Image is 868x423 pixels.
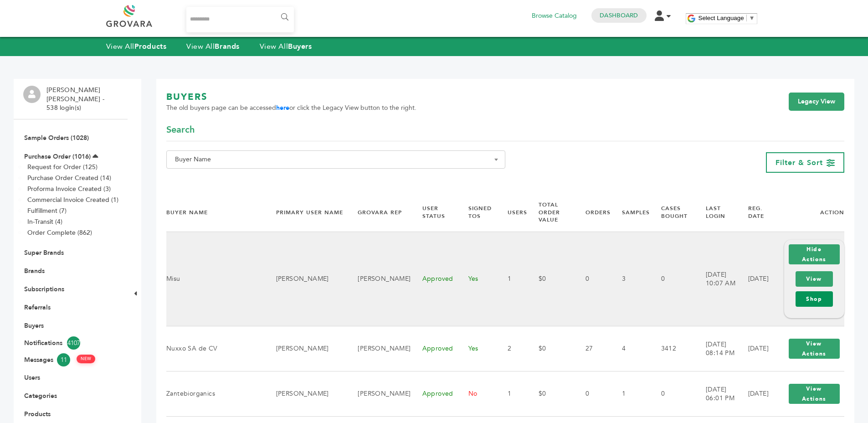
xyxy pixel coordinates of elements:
[457,326,496,371] td: Yes
[24,410,51,418] a: Products
[694,371,737,417] td: [DATE] 06:01 PM
[694,326,737,371] td: [DATE] 08:14 PM
[27,206,67,215] a: Fulfillment (7)
[265,232,347,326] td: [PERSON_NAME]
[789,384,840,404] button: View Actions
[574,326,611,371] td: 27
[265,371,347,417] td: [PERSON_NAME]
[749,15,755,21] span: ▼
[611,326,650,371] td: 4
[106,41,167,52] a: View AllProducts
[57,353,70,366] span: 11
[527,371,574,417] td: $0
[650,326,694,371] td: 3412
[24,373,40,382] a: Users
[694,232,737,326] td: [DATE] 10:07 AM
[166,371,265,417] td: Zantebiorganics
[496,326,527,371] td: 2
[527,326,574,371] td: $0
[496,371,527,417] td: 1
[186,41,240,52] a: View AllBrands
[411,326,457,371] td: Approved
[789,339,840,359] button: View Actions
[737,232,773,326] td: [DATE]
[24,321,44,330] a: Buyers
[699,15,755,21] a: Select Language​
[737,326,773,371] td: [DATE]
[288,41,312,52] strong: Buyers
[737,371,773,417] td: [DATE]
[67,336,80,350] span: 4107
[496,232,527,326] td: 1
[46,86,125,113] li: [PERSON_NAME] [PERSON_NAME] - 538 login(s)
[27,174,111,182] a: Purchase Order Created (14)
[24,392,57,400] a: Categories
[24,336,117,350] a: Notifications4107
[186,7,294,32] input: Search...
[346,193,411,232] th: Grovara Rep
[166,103,416,113] span: The old buyers page can be accessed or click the Legacy View button to the right.
[457,371,496,417] td: No
[265,326,347,371] td: [PERSON_NAME]
[694,193,737,232] th: Last Login
[611,232,650,326] td: 3
[411,371,457,417] td: Approved
[24,353,117,366] a: Messages11 NEW
[457,232,496,326] td: Yes
[789,244,840,264] button: Hide Actions
[24,152,91,161] a: Purchase Order (1016)
[24,248,64,257] a: Super Brands
[650,232,694,326] td: 0
[27,196,118,204] a: Commercial Invoice Created (1)
[600,11,638,20] a: Dashboard
[166,193,265,232] th: Buyer Name
[171,153,500,166] span: Buyer Name
[134,41,166,52] strong: Products
[166,124,195,136] span: Search
[411,232,457,326] td: Approved
[24,303,51,312] a: Referrals
[796,271,833,287] a: View
[532,11,577,21] a: Browse Catalog
[457,193,496,232] th: Signed TOS
[496,193,527,232] th: Users
[24,267,45,275] a: Brands
[527,193,574,232] th: Total Order Value
[166,91,416,103] h1: BUYERS
[773,193,844,232] th: Action
[166,232,265,326] td: Misu
[27,217,62,226] a: In-Transit (4)
[24,134,89,142] a: Sample Orders (1028)
[574,371,611,417] td: 0
[27,228,92,237] a: Order Complete (862)
[789,93,844,111] a: Legacy View
[611,193,650,232] th: Samples
[574,232,611,326] td: 0
[346,371,411,417] td: [PERSON_NAME]
[411,193,457,232] th: User Status
[260,41,312,52] a: View AllBuyers
[215,41,239,52] strong: Brands
[166,326,265,371] td: Nuxxo SA de CV
[574,193,611,232] th: Orders
[166,150,505,169] span: Buyer Name
[699,15,744,21] span: Select Language
[346,326,411,371] td: [PERSON_NAME]
[24,285,64,294] a: Subscriptions
[27,163,98,171] a: Request for Order (125)
[650,371,694,417] td: 0
[650,193,694,232] th: Cases Bought
[23,86,41,103] img: profile.png
[611,371,650,417] td: 1
[276,103,289,112] a: here
[527,232,574,326] td: $0
[77,355,95,363] span: NEW
[27,185,111,193] a: Proforma Invoice Created (3)
[346,232,411,326] td: [PERSON_NAME]
[776,158,823,168] span: Filter & Sort
[796,291,833,307] a: Shop
[737,193,773,232] th: Reg. Date
[265,193,347,232] th: Primary User Name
